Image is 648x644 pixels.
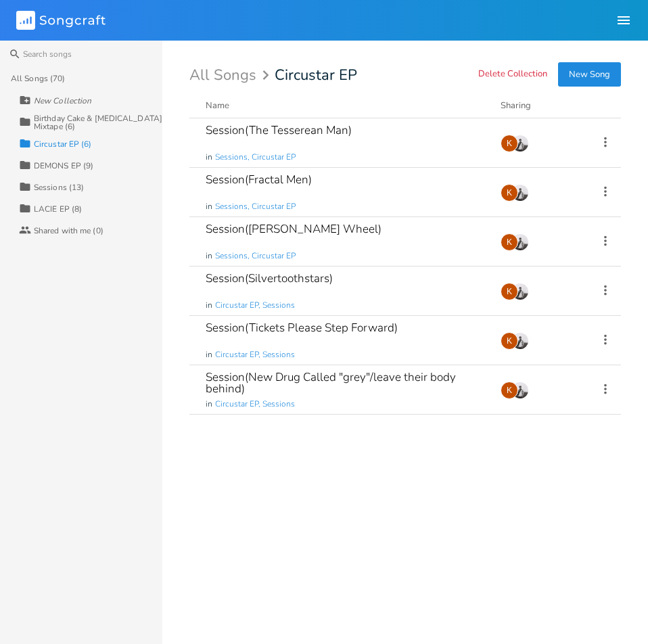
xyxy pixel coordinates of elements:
[275,68,357,83] span: Circustar EP
[501,233,518,251] div: Kat
[206,99,484,112] button: Name
[206,99,229,112] div: Name
[34,183,84,191] div: Sessions (13)
[215,250,296,262] span: Sessions, Circustar EP
[34,162,93,170] div: DEMONS EP (9)
[478,69,547,80] button: Delete Collection
[206,300,212,311] span: in
[206,371,484,394] div: Session(New Drug Called "grey"/leave their body behind)
[34,97,91,105] div: New Collection
[206,273,333,284] div: Session(Silvertoothstars)
[215,349,295,361] span: Circustar EP, Sessions
[511,233,529,251] img: Costa Tzoytzoyrakos
[501,382,518,399] div: Kat
[34,140,92,148] div: Circustar EP (6)
[501,135,518,152] div: Kat
[215,300,295,311] span: Circustar EP, Sessions
[206,398,212,410] span: in
[511,332,529,350] img: Costa Tzoytzoyrakos
[206,322,398,333] div: Session(Tickets Please Step Forward)
[501,332,518,350] div: Kat
[206,223,381,235] div: Session([PERSON_NAME] Wheel)
[215,152,296,163] span: Sessions, Circustar EP
[501,283,518,300] div: Kat
[206,152,212,163] span: in
[34,227,103,235] div: Shared with me (0)
[511,382,529,399] img: Costa Tzoytzoyrakos
[189,69,273,82] div: All Songs
[206,174,312,185] div: Session(Fractal Men)
[34,205,82,213] div: LACIE EP (8)
[215,201,296,212] span: Sessions, Circustar EP
[34,114,162,131] div: Birthday Cake & [MEDICAL_DATA] Mixtape (6)
[501,184,518,202] div: Kat
[206,201,212,212] span: in
[511,184,529,202] img: Costa Tzoytzoyrakos
[558,62,621,87] button: New Song
[511,135,529,152] img: Costa Tzoytzoyrakos
[206,250,212,262] span: in
[511,283,529,300] img: Costa Tzoytzoyrakos
[215,398,295,410] span: Circustar EP, Sessions
[501,99,582,112] div: Sharing
[11,74,65,83] div: All Songs (70)
[206,349,212,361] span: in
[206,124,352,136] div: Session(The Tesserean Man)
